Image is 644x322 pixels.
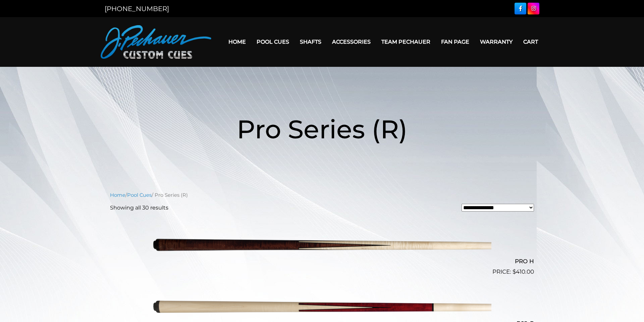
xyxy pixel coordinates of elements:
[127,192,152,198] a: Pool Cues
[153,217,491,274] img: PRO H
[518,33,543,50] a: Cart
[110,255,534,268] h2: PRO H
[251,33,294,50] a: Pool Cues
[327,33,376,50] a: Accessories
[101,25,211,59] img: Pechauer Custom Cues
[294,33,327,50] a: Shafts
[376,33,436,50] a: Team Pechauer
[513,268,516,275] span: $
[237,113,408,145] span: Pro Series (R)
[223,33,251,50] a: Home
[475,33,518,50] a: Warranty
[110,217,534,276] a: PRO H $410.00
[110,192,125,198] a: Home
[462,204,534,212] select: Shop order
[513,268,534,275] bdi: 410.00
[110,204,168,212] p: Showing all 30 results
[436,33,475,50] a: Fan Page
[110,191,534,199] nav: Breadcrumb
[105,5,169,13] a: [PHONE_NUMBER]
